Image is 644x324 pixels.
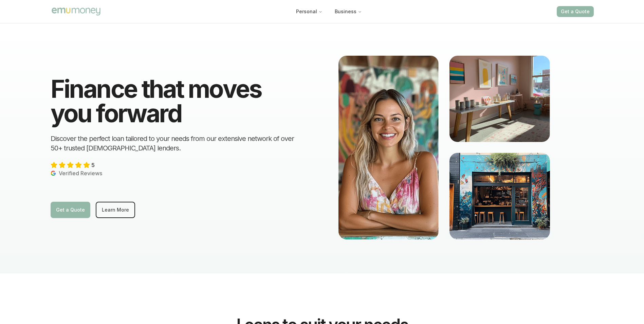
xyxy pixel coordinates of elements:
[291,5,328,18] button: Personal
[51,170,56,176] img: Verified
[96,202,135,218] a: Learn More
[51,6,102,16] img: Emu Money
[91,161,95,169] span: 5
[449,56,550,142] img: Boutique home wares store
[557,6,594,17] button: Get a Quote
[51,134,306,153] h2: Discover the perfect loan tailored to your needs from our extensive network of over 50+ trusted [...
[449,153,550,239] img: Cafe in Byron Bay
[51,202,90,218] a: Get a Quote
[329,5,367,18] button: Business
[338,56,439,239] img: Blonde girl running a business
[51,77,306,126] h1: Finance that moves you forward
[51,169,102,177] p: Verified Reviews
